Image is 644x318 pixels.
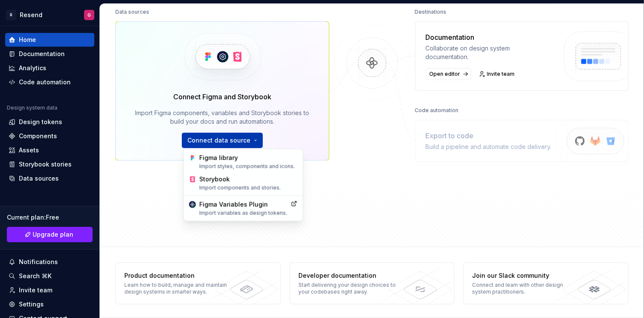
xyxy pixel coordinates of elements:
[199,210,287,217] div: Import variables as design tokens.
[199,184,298,191] div: Import components and stories.
[199,163,298,170] div: Import styles, components and icons.
[199,200,287,217] div: Figma Variables Plugin
[199,154,298,170] div: Figma library
[199,175,298,191] div: Storybook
